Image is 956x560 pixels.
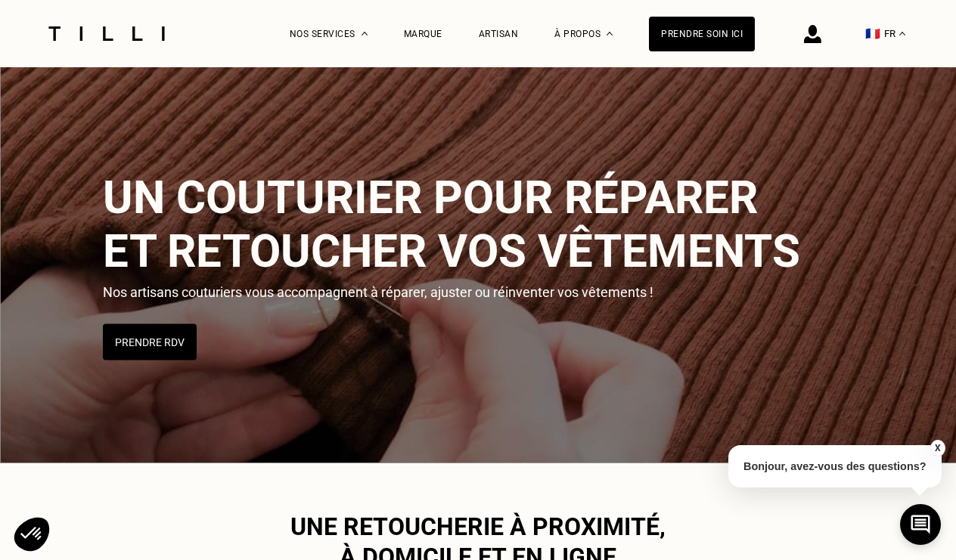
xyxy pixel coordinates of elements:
span: et retoucher vos vêtements [103,224,800,277]
img: Menu déroulant à propos [607,32,613,36]
p: Nos artisans couturiers vous accompagnent à réparer, ajuster ou réinventer vos vêtements ! [103,283,663,299]
a: Marque [404,29,442,39]
span: Une retoucherie à proximité, [290,512,666,541]
p: Bonjour, avez-vous des questions? [728,445,942,487]
span: Un couturier pour réparer [103,170,758,224]
a: Artisan [479,29,519,39]
span: 🇫🇷 [865,26,880,41]
button: Prendre RDV [103,323,197,360]
img: Menu déroulant [362,32,368,36]
img: Logo du service de couturière Tilli [43,26,170,41]
a: Prendre soin ici [649,17,755,51]
img: menu déroulant [899,32,905,36]
button: X [930,440,945,456]
img: icône connexion [804,25,821,43]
